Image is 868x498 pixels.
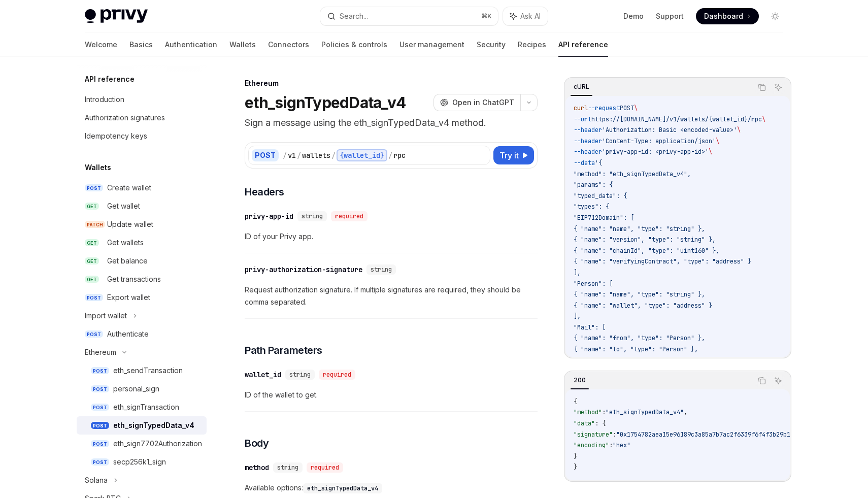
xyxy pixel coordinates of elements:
span: : [609,441,613,449]
div: Get transactions [107,273,161,285]
div: eth_signTypedData_v4 [113,419,194,431]
span: GET [85,239,99,247]
a: Demo [623,11,644,21]
a: Authentication [165,32,217,57]
div: personal_sign [113,383,159,395]
span: string [302,212,323,220]
h5: Wallets [85,161,111,174]
span: string [277,463,298,472]
a: Wallets [229,32,256,57]
a: POSTeth_sendTransaction [77,361,207,380]
div: / [297,150,301,160]
div: Ethereum [85,346,116,358]
div: Ethereum [245,78,538,88]
span: "signature" [574,430,613,439]
a: Dashboard [696,8,759,24]
span: ID of the wallet to get. [245,389,538,401]
span: { "name": "chainId", "type": "uint160" }, [574,247,719,255]
div: POST [252,149,279,161]
span: \ [634,104,638,112]
div: cURL [571,81,592,93]
span: : [613,430,616,439]
div: Solana [85,474,108,486]
span: Body [245,436,269,450]
a: Policies & controls [321,32,387,57]
div: Get wallets [107,237,144,249]
span: Path Parameters [245,343,322,357]
span: { "name": "name", "type": "string" }, [574,225,705,233]
button: Ask AI [772,374,785,387]
a: Idempotency keys [77,127,207,145]
span: \ [762,115,765,123]
span: Open in ChatGPT [452,97,514,108]
a: Recipes [518,32,546,57]
a: Security [477,32,506,57]
span: { [574,397,577,406]
button: Try it [493,146,534,164]
a: Support [656,11,684,21]
span: , [684,408,687,416]
div: Authorization signatures [85,112,165,124]
span: { "name": "to", "type": "Person" }, [574,345,698,353]
span: POST [91,385,109,393]
a: GETGet wallets [77,234,207,252]
span: POST [91,404,109,411]
span: POST [91,440,109,448]
a: POSTsecp256k1_sign [77,453,207,471]
div: Create wallet [107,182,151,194]
span: { "name": "name", "type": "string" }, [574,290,705,298]
span: ], [574,312,581,320]
span: } [574,452,577,460]
span: "params": { [574,181,613,189]
span: POST [85,330,103,338]
div: / [331,150,336,160]
div: Search... [340,10,368,22]
span: POST [85,184,103,192]
div: eth_sign7702Authorization [113,438,202,450]
p: Sign a message using the eth_signTypedData_v4 method. [245,116,538,130]
span: POST [91,367,109,375]
span: "Mail": [ [574,323,606,331]
div: Export wallet [107,291,150,304]
span: \ [716,137,719,145]
div: secp256k1_sign [113,456,166,468]
a: POSTeth_signTypedData_v4 [77,416,207,435]
span: "types": { [574,203,609,211]
div: / [388,150,392,160]
a: User management [399,32,464,57]
span: "method" [574,408,602,416]
a: API reference [558,32,608,57]
div: Get wallet [107,200,140,212]
a: Introduction [77,90,207,109]
div: 200 [571,374,589,386]
a: GETGet transactions [77,270,207,288]
h5: API reference [85,73,135,85]
span: Dashboard [704,11,743,21]
button: Toggle dark mode [767,8,783,24]
span: \ [737,126,741,134]
button: Ask AI [503,7,548,25]
span: PATCH [85,221,105,228]
button: Open in ChatGPT [433,94,520,111]
span: "typed_data": { [574,192,627,200]
div: Update wallet [107,218,153,230]
span: ⌘ K [481,12,492,20]
div: method [245,462,269,473]
span: 'privy-app-id: <privy-app-id>' [602,148,709,156]
span: POST [85,294,103,302]
button: Ask AI [772,81,785,94]
a: POSTeth_signTransaction [77,398,207,416]
span: string [289,371,311,379]
span: { "name": "from", "type": "Person" }, [574,334,705,342]
a: Basics [129,32,153,57]
div: Introduction [85,93,124,106]
a: GETGet wallet [77,197,207,215]
div: privy-authorization-signature [245,264,362,275]
span: https://[DOMAIN_NAME]/v1/wallets/{wallet_id}/rpc [591,115,762,123]
span: Try it [499,149,519,161]
span: { "name": "wallet", "type": "address" } [574,302,712,310]
button: Search...⌘K [320,7,498,25]
span: "hex" [613,441,630,449]
div: Import wallet [85,310,127,322]
span: } [574,463,577,471]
